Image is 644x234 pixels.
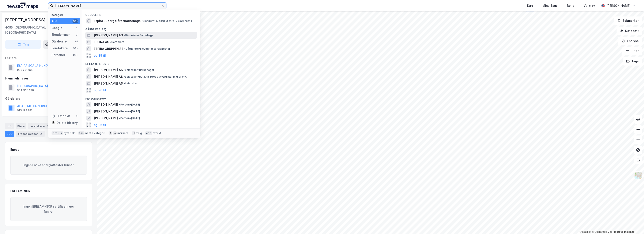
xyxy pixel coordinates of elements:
img: logo.a4113a55bc3d86da70a041830d287a7e.svg [7,3,38,9]
span: ESPINA AS [94,40,109,45]
input: Søk på adresse, matrikkel, gårdeiere, leietakere eller personer [53,3,161,9]
span: Leietaker • Butikkh. bredt utvalg nær.midler mv. [124,75,187,78]
div: Gårdeiere (88) [82,24,200,32]
div: Historikk [52,114,70,119]
div: 99+ [72,47,78,50]
div: avbryt [153,131,161,135]
div: Google [52,25,62,30]
button: og 85 til [94,53,106,58]
div: [STREET_ADDRESS] [5,16,46,23]
span: • [119,110,120,113]
button: Tags [623,57,642,66]
div: 913 192 281 [17,109,32,112]
div: Ingen Enova energiattester funnet [10,156,87,175]
div: Eiere [16,123,26,129]
div: Eiendommer [52,32,70,37]
div: 1 [45,124,50,128]
span: Espira Juberg Gårdsbarnehage [94,18,141,23]
div: 0 [75,114,78,118]
div: 964 965 226 [17,89,34,92]
button: Tag [5,40,41,49]
div: esc [145,131,152,135]
span: • [142,19,143,22]
div: Google (1) [82,10,200,18]
a: OpenStreetMap [592,230,612,233]
span: [PERSON_NAME] AS [94,67,123,73]
span: • [124,34,125,37]
button: og 96 til [94,88,106,93]
a: Mapbox [580,230,591,233]
button: Datasett [617,27,642,35]
div: Personer [52,52,65,57]
div: velg [136,131,142,135]
div: Kategori [52,13,80,16]
div: Alle [52,19,57,24]
div: 4085, [GEOGRAPHIC_DATA], [GEOGRAPHIC_DATA] [5,25,60,35]
iframe: Chat Widget [623,214,644,234]
span: Eiendom • Juberg Midtre, 7633 Frosta [142,19,192,23]
div: 3 [39,132,43,136]
div: [PERSON_NAME] [606,3,630,8]
span: • [119,103,120,106]
span: • [124,68,125,71]
div: Mine Tags [542,3,558,8]
div: 99+ [72,53,78,57]
div: Verktøy [584,3,595,8]
div: Leietakere (99+) [82,59,200,67]
div: Transaksjoner [16,131,45,137]
span: • [110,40,111,44]
button: Analyse [618,37,642,45]
span: [PERSON_NAME] [94,102,118,107]
span: • [124,47,125,50]
img: Z [634,171,642,179]
div: 0 [75,33,78,36]
div: Leietakere [52,46,68,51]
span: Gårdeiere • Hovedkontortjenester [124,47,170,51]
div: 88 [75,40,78,43]
a: Improve this map [614,230,634,233]
span: Gårdeiere [110,40,124,44]
div: Kontrollprogram for chat [623,214,644,234]
span: • [124,82,125,85]
div: 988 201 030 [17,68,33,72]
div: Ctrl + k [52,131,63,135]
div: markere [117,131,128,135]
div: Info [5,123,14,129]
span: • [119,116,120,120]
div: Bolig [567,3,574,8]
div: tab [78,131,85,135]
span: Leietaker [124,82,138,85]
span: Person • [DATE] [119,116,140,120]
div: 99+ [72,19,78,23]
div: Hjemmelshaver [5,76,92,81]
span: Gårdeiere • Barnehager [124,34,155,37]
span: [PERSON_NAME] [94,109,118,114]
span: [PERSON_NAME] AS [94,33,123,38]
span: [PERSON_NAME] AS [94,81,123,86]
div: 1 [75,26,78,30]
span: [PERSON_NAME] [94,116,118,121]
button: Bokmerker [614,16,642,25]
div: Delete history [57,120,78,125]
button: og 96 til [94,122,106,127]
div: ESG [5,131,14,137]
span: Person • [DATE] [119,103,140,106]
div: Enova [10,147,19,152]
span: Leietaker • Barnehager [124,68,154,72]
button: Filter [622,47,642,55]
div: Gårdeiere [52,39,67,44]
div: Leietakere [28,123,51,129]
div: BREEAM-NOR [10,189,30,194]
span: ESPIRA GRUPPEN AS [94,46,123,51]
span: Person • [DATE] [119,110,140,113]
div: neste kategori [85,131,105,135]
div: Festere [5,56,92,61]
div: nytt søk [64,131,75,135]
div: Ingen BREEAM-NOR sertifiseringer funnet [10,197,87,221]
span: • [124,75,125,78]
span: [PERSON_NAME] AS [94,74,123,79]
div: Kart [527,3,533,8]
div: Personer (99+) [82,94,200,101]
div: Gårdeiere [5,96,92,101]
